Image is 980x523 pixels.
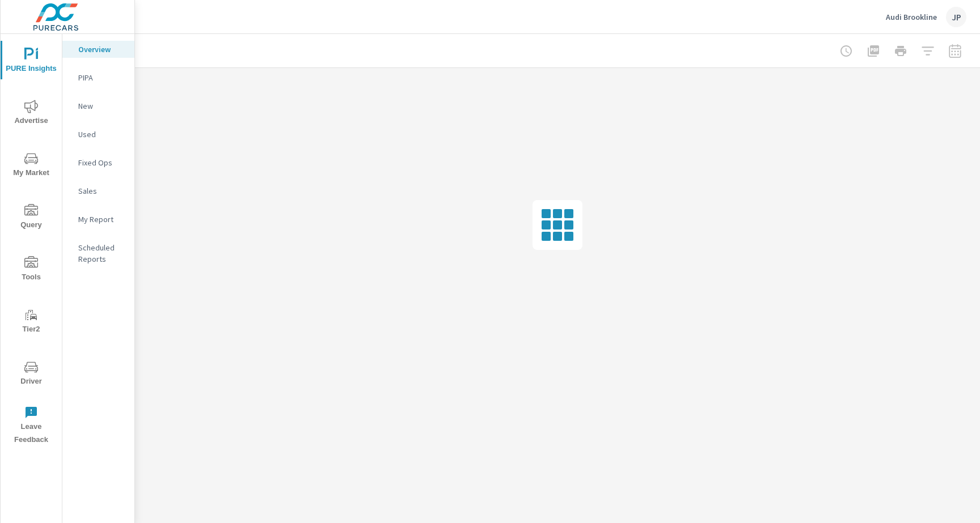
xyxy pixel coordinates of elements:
[62,69,134,86] div: PIPA
[78,185,125,197] p: Sales
[4,204,58,232] span: Query
[78,157,125,168] p: Fixed Ops
[4,406,58,447] span: Leave Feedback
[62,126,134,143] div: Used
[4,152,58,180] span: My Market
[62,41,134,58] div: Overview
[78,214,125,225] p: My Report
[4,256,58,284] span: Tools
[4,308,58,336] span: Tier2
[1,34,62,451] div: nav menu
[4,100,58,127] span: Advertise
[78,44,125,55] p: Overview
[62,211,134,228] div: My Report
[62,154,134,171] div: Fixed Ops
[4,48,58,75] span: PURE Insights
[78,242,125,265] p: Scheduled Reports
[886,12,937,22] p: Audi Brookline
[62,97,134,114] div: New
[62,182,134,199] div: Sales
[62,239,134,267] div: Scheduled Reports
[78,72,125,83] p: PIPA
[78,100,125,112] p: New
[78,129,125,140] p: Used
[4,360,58,388] span: Driver
[946,7,966,27] div: JP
